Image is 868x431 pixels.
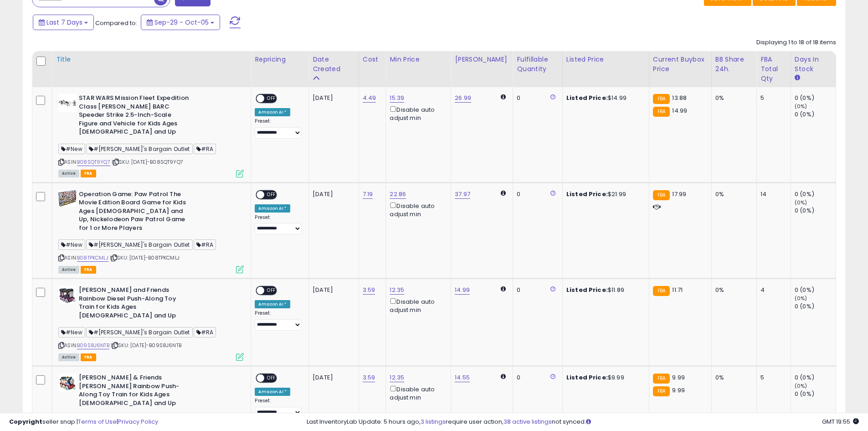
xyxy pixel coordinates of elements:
a: 3.59 [363,373,375,382]
span: FBA [81,266,96,274]
div: 0 [517,374,555,382]
span: 2025-10-13 19:55 GMT [822,417,859,426]
div: ASIN: [58,94,244,176]
a: 3 listings [421,417,446,426]
small: (0%) [795,382,807,389]
span: Last 7 Days [46,18,82,27]
div: Preset: [255,214,302,235]
div: 0 [517,94,555,102]
span: OFF [265,95,279,103]
span: #RA [194,144,216,154]
button: Sep-29 - Oct-05 [141,15,220,30]
a: 15.39 [390,93,404,103]
div: 0% [715,94,750,102]
span: 13.88 [672,93,687,102]
small: FBA [653,94,670,104]
b: Listed Price: [566,286,608,294]
span: #New [58,144,85,154]
div: Days In Stock [795,55,832,74]
div: 0% [715,374,750,382]
a: 37.97 [455,190,470,199]
div: 5 [760,94,784,102]
span: 9.99 [672,373,685,382]
a: 7.19 [363,190,373,199]
span: Compared to: [95,19,137,27]
div: Repricing [255,55,305,64]
div: Min Price [390,55,447,64]
span: OFF [265,191,279,198]
small: (0%) [795,103,807,110]
div: seller snap | | [9,418,158,426]
span: Sep-29 - Oct-05 [154,18,209,27]
div: BB Share 24h. [715,55,753,74]
div: Current Buybox Price [653,55,708,74]
div: Last InventoryLab Update: 5 hours ago, require user action, not synced. [307,418,859,426]
div: Amazon AI * [255,108,290,116]
span: #New [58,327,85,338]
span: OFF [265,374,279,382]
div: 0 (0%) [795,302,836,311]
div: Cost [363,55,382,64]
img: 41hTgP8d04L._SL40_.jpg [58,94,77,112]
div: Title [56,55,247,64]
strong: Copyright [9,417,42,426]
div: 0% [715,286,750,294]
div: 14 [760,190,784,198]
b: STAR WARS Mission Fleet Expedition Class [PERSON_NAME] BARC Speeder Strike 2.5-Inch-Scale Figure ... [79,94,190,139]
a: B08SQT9YQ7 [77,158,110,166]
div: ASIN: [58,286,244,360]
span: 17.99 [672,190,686,198]
span: #RA [194,327,216,338]
div: 0% [715,190,750,198]
a: 38 active listings [503,417,552,426]
small: FBA [653,286,670,296]
img: 41ZI-6bXWbL._SL40_.jpg [58,286,77,304]
a: 3.59 [363,286,375,295]
div: Preset: [255,310,302,331]
div: 0 (0%) [795,374,836,382]
a: Terms of Use [78,417,117,426]
div: Disable auto adjust min [390,296,444,314]
div: Listed Price [566,55,645,64]
span: FBA [81,170,96,177]
div: $14.99 [566,94,642,102]
span: 11.71 [672,286,683,294]
span: #New [58,239,85,250]
span: All listings currently available for purchase on Amazon [58,353,79,361]
span: OFF [265,287,279,295]
div: [DATE] [313,286,349,294]
div: 0 (0%) [795,190,836,198]
b: Listed Price: [566,373,608,382]
div: 0 (0%) [795,110,836,119]
b: Listed Price: [566,190,608,198]
div: 0 (0%) [795,207,836,215]
span: | SKU: [DATE]-B08SQT9YQ7 [112,158,183,166]
div: 0 [517,286,555,294]
span: | SKU: [DATE]-B08TPKCMLJ [110,254,180,261]
span: 9.99 [672,386,685,395]
span: #[PERSON_NAME]'s Bargain Outlet [86,144,193,154]
small: (0%) [795,199,807,206]
div: [PERSON_NAME] [455,55,509,64]
small: FBA [653,386,670,396]
a: B08TPKCMLJ [77,254,108,262]
small: FBA [653,190,670,200]
span: #[PERSON_NAME]'s Bargain Outlet [86,239,193,250]
div: FBA Total Qty [760,55,787,83]
a: B09S8J6NTB [77,342,109,349]
img: 61ejVQxw9TL._SL40_.jpg [58,190,77,207]
a: 12.35 [390,373,404,382]
div: Preset: [255,118,302,139]
span: All listings currently available for purchase on Amazon [58,170,79,177]
a: 4.49 [363,93,376,103]
div: 0 (0%) [795,94,836,102]
div: $9.99 [566,374,642,382]
small: Days In Stock. [795,74,800,82]
b: [PERSON_NAME] & Friends [PERSON_NAME] Rainbow Push-Along Toy Train for Kids Ages [DEMOGRAPHIC_DAT... [79,374,190,410]
small: FBA [653,374,670,384]
div: [DATE] [313,94,349,102]
span: | SKU: [DATE]-B09S8J6NTB [111,342,181,349]
div: Preset: [255,398,302,418]
span: 14.99 [672,106,687,115]
a: 26.99 [455,93,471,103]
